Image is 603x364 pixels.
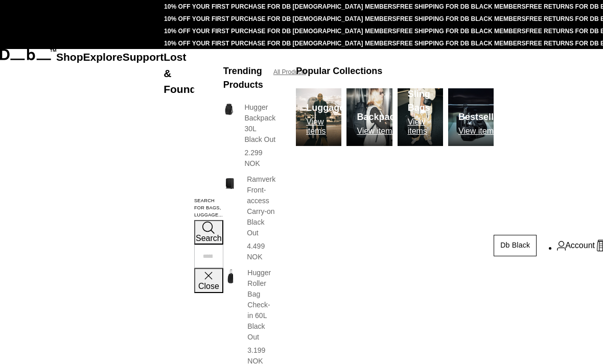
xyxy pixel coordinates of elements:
[194,198,223,219] label: Search for Bags, Luggage...
[194,268,223,293] button: Close
[397,40,526,47] a: FREE SHIPPING FOR DB BLACK MEMBERS
[244,102,275,145] h3: Hugger Backpack 30L Black Out
[306,117,344,136] p: View items
[196,234,222,242] span: Search
[223,64,263,92] h3: Trending Products
[273,67,306,77] a: All Products
[565,239,595,252] span: Account
[346,88,392,146] img: Db
[448,88,494,146] img: Db
[557,239,595,252] a: Account
[357,127,405,136] p: View items
[494,235,537,256] a: Db Black
[223,102,275,169] a: Hugger Backpack 30L Black Out Hugger Backpack 30L Black Out 2.299 NOK
[397,3,526,10] a: FREE SHIPPING FOR DB BLACK MEMBERS
[223,102,235,116] img: Hugger Backpack 30L Black Out
[123,51,164,63] a: Support
[247,242,265,261] span: 4.499 NOK
[164,51,196,95] a: Lost & Found
[397,15,526,22] a: FREE SHIPPING FOR DB BLACK MEMBERS
[408,117,443,136] p: View items
[247,174,275,238] h3: Ramverk Front-access Carry-on Black Out
[164,3,396,10] a: 10% OFF YOUR FIRST PURCHASE FOR DB [DEMOGRAPHIC_DATA] MEMBERS
[296,88,341,146] img: Db
[296,64,382,78] h3: Popular Collections
[346,88,392,146] a: Db Backpacks View items
[398,88,443,146] a: Db Sling Bags View items
[164,40,396,47] a: 10% OFF YOUR FIRST PURCHASE FOR DB [DEMOGRAPHIC_DATA] MEMBERS
[306,101,344,115] h3: Luggage
[244,149,262,167] span: 2.299 NOK
[223,174,237,191] img: Ramverk Front-access Carry-on Black Out
[198,282,219,290] span: Close
[223,174,275,262] a: Ramverk Front-access Carry-on Black Out Ramverk Front-access Carry-on Black Out 4.499 NOK
[458,110,507,124] h3: Bestsellers
[56,51,83,63] a: Shop
[296,88,341,146] a: Db Luggage View items
[247,268,275,343] h3: Hugger Roller Bag Check-in 60L Black Out
[164,28,396,35] a: 10% OFF YOUR FIRST PURCHASE FOR DB [DEMOGRAPHIC_DATA] MEMBERS
[194,220,223,245] button: Search
[408,87,443,115] h3: Sling Bags
[83,51,123,63] a: Explore
[357,110,405,124] h3: Backpacks
[448,88,494,146] a: Db Bestsellers View items
[164,15,396,22] a: 10% OFF YOUR FIRST PURCHASE FOR DB [DEMOGRAPHIC_DATA] MEMBERS
[458,127,507,136] p: View items
[223,268,237,285] img: Hugger Roller Bag Check-in 60L Black Out
[397,28,526,35] a: FREE SHIPPING FOR DB BLACK MEMBERS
